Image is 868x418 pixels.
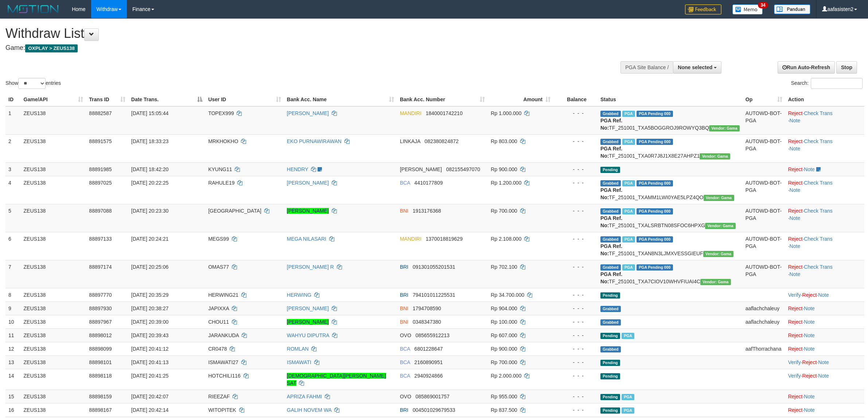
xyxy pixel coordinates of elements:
td: aaflachchaleuy [743,315,785,328]
span: Rp 702.100 [491,264,517,270]
div: - - - [556,359,595,366]
span: [PERSON_NAME] [400,166,442,172]
a: WAHYU DIPUTRA [287,332,329,338]
span: Rp 900.000 [491,166,517,172]
span: Marked by aafpengsreynich [622,208,635,214]
td: 12 [5,342,21,355]
td: 7 [5,260,21,288]
a: Note [804,346,815,352]
td: 3 [5,162,21,176]
span: Marked by aafnoeunsreypich [622,111,635,117]
b: PGA Ref. No: [600,215,622,228]
a: Reject [788,394,803,399]
span: [DATE] 20:39:00 [131,319,168,325]
a: Note [790,146,801,151]
a: Reject [802,359,817,365]
span: Grabbed [600,236,621,242]
span: Marked by aafpengsreynich [622,139,635,145]
a: Reject [788,332,803,338]
td: TF_251001_TXALSRBTN08SFOC6HPXG [598,204,743,232]
td: · · [785,288,864,301]
a: [DEMOGRAPHIC_DATA][PERSON_NAME] SAT [287,373,386,386]
div: - - - [556,110,595,117]
span: 88897025 [89,180,112,186]
span: JAPIXXA [208,305,229,311]
td: ZEUS138 [21,232,86,260]
td: 13 [5,355,21,369]
td: 10 [5,315,21,328]
td: · · [785,134,864,162]
span: 88897088 [89,208,112,214]
td: AUTOWD-BOT-PGA [743,176,785,204]
a: Note [790,187,801,193]
span: PGA Pending [637,111,673,117]
span: Marked by aafsolysreylen [622,236,635,242]
a: ROMLAN [287,346,309,352]
a: Reject [802,373,817,379]
div: - - - [556,305,595,312]
a: Stop [836,61,857,74]
td: · [785,162,864,176]
td: ZEUS138 [21,176,86,204]
div: - - - [556,207,595,214]
span: 88898012 [89,332,112,338]
td: TF_251001_TXAMM1LWI0YAE5LPZ4QO [598,176,743,204]
span: OXPLAY > ZEUS138 [25,44,78,52]
span: OMAS77 [208,264,229,270]
td: aafThorrachana [743,342,785,355]
span: 88898167 [89,407,112,413]
a: Reject [788,407,803,413]
span: Vendor URL: https://trx31.1velocity.biz [705,223,736,229]
td: ZEUS138 [21,390,86,403]
td: 2 [5,134,21,162]
label: Show entries [5,78,61,89]
div: - - - [556,406,595,414]
span: 88898118 [89,373,112,379]
a: MEGA NILASARI [287,236,326,242]
td: AUTOWD-BOT-PGA [743,232,785,260]
a: [PERSON_NAME] R [287,264,334,270]
span: Marked by aafnoeunsreypich [622,180,635,186]
input: Search: [811,78,863,89]
b: PGA Ref. No: [600,118,622,131]
a: APRIZA FAHMI [287,394,322,399]
a: Note [790,243,801,249]
span: Copy 082155497070 to clipboard [446,166,480,172]
span: Copy 082380824872 to clipboard [425,138,459,144]
img: MOTION_logo.png [5,4,61,15]
span: BCA [400,346,410,352]
span: Copy 4410177809 to clipboard [414,180,443,186]
div: - - - [556,291,595,299]
span: 88891575 [89,138,112,144]
span: Copy 6801228647 to clipboard [414,346,443,352]
span: Rp 700.000 [491,359,517,365]
td: 11 [5,328,21,342]
span: Vendor URL: https://trx31.1velocity.biz [700,153,730,159]
span: [DATE] 18:33:23 [131,138,168,144]
td: AUTOWD-BOT-PGA [743,106,785,135]
a: Note [790,215,801,221]
span: Rp 2.000.000 [491,373,521,379]
span: Copy 1794708590 to clipboard [413,305,441,311]
span: 34 [758,2,768,8]
span: Vendor URL: https://trx31.1velocity.biz [700,279,731,285]
div: - - - [556,332,595,339]
span: BCA [400,373,410,379]
td: ZEUS138 [21,106,86,135]
td: · · [785,369,864,390]
th: Balance [553,93,598,106]
a: Verify [788,292,801,298]
span: 88898159 [89,394,112,399]
td: ZEUS138 [21,134,86,162]
td: · [785,315,864,328]
a: Note [818,359,829,365]
a: Note [804,407,815,413]
th: Status [598,93,743,106]
td: TF_251001_TXAN8N3LJMXVESSGIEUF [598,232,743,260]
b: PGA Ref. No: [600,271,622,284]
span: [DATE] 20:35:29 [131,292,168,298]
span: 88897770 [89,292,112,298]
a: [PERSON_NAME] [287,180,329,186]
div: - - - [556,372,595,379]
a: Check Trans [804,138,833,144]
